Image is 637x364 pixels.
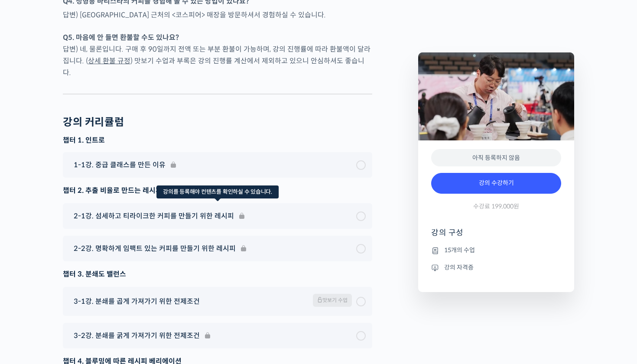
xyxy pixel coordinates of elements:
[63,268,372,280] div: 챕터 3. 분쇄도 밸런스
[63,32,372,78] p: 답변) 네, 물론입니다. 구매 후 90일까지 전액 또는 부분 환불이 가능하며, 강의 진행률에 따라 환불액이 달라집니다. ( ) 맛보기 수업과 부록은 강의 진행률 계산에서 제외...
[63,116,124,129] h2: 강의 커리큘럼
[431,149,561,167] div: 아직 등록하지 않음
[431,173,561,194] a: 강의 수강하기
[27,288,32,295] span: 홈
[134,288,144,295] span: 설정
[473,202,519,211] span: 수강료 199,000원
[431,245,561,256] li: 15개의 수업
[112,275,166,296] a: 설정
[57,275,112,296] a: 대화
[3,275,57,296] a: 홈
[63,33,179,42] strong: Q5. 마음에 안 들면 환불할 수도 있나요?
[313,294,352,307] span: 맛보기 수업
[69,294,366,309] a: 3-1강. 분쇄를 곱게 가져가기 위한 전제조건 맛보기 수업
[88,56,130,65] a: 상세 환불 규정
[63,9,372,21] p: 답변) [GEOGRAPHIC_DATA] 근처의 <코스피어> 매장을 방문하셔서 경험하실 수 있습니다.
[79,288,90,295] span: 대화
[63,185,372,196] div: 챕터 2. 추출 비율로 만드는 레시피 디자인
[431,262,561,273] li: 강의 자격증
[431,227,561,245] h4: 강의 구성
[63,136,372,145] h3: 챕터 1. 인트로
[74,296,200,307] span: 3-1강. 분쇄를 곱게 가져가기 위한 전제조건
